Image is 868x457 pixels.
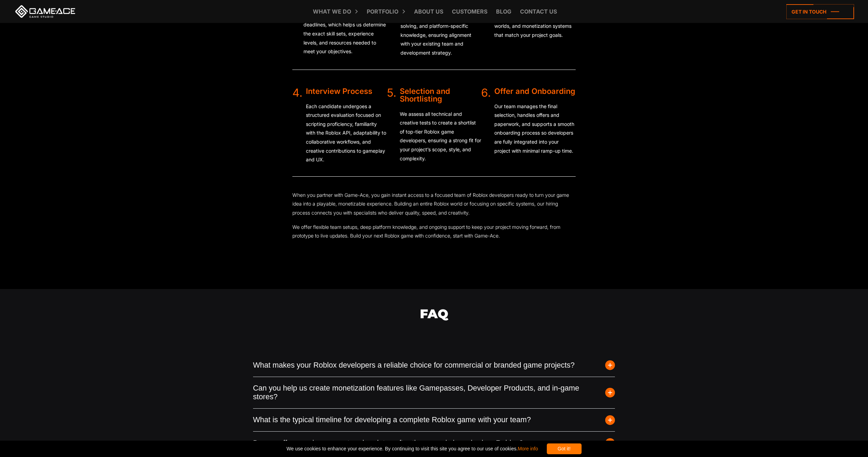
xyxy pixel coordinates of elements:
h2: FAQ [253,289,615,356]
button: Do you offer ongoing support and updates after the game is launched on Roblox? [253,432,615,455]
div: Got it! [547,443,582,454]
p: When you partner with Game-Ace, you gain instant access to a focused team of Roblox developers re... [292,191,575,217]
button: What is the typical timeline for developing a complete Roblox game with your team? [253,409,615,432]
div: 4. [292,87,302,171]
div: 5. [387,87,396,170]
p: Our team manages the final selection, handles offers and paperwork, and supports a smooth onboard... [494,102,575,155]
a: More info [518,446,538,451]
a: Get in touch [786,4,854,19]
p: We offer flexible team setups, deep platform knowledge, and ongoing support to keep your project ... [292,223,575,240]
div: Interview Process [306,87,387,95]
div: 6. [481,87,491,162]
p: Each candidate undergoes a structured evaluation focused on scripting proficiency, familiarity wi... [306,102,387,164]
div: Selection and Shortlisting [400,87,481,103]
button: Can you help us create monetization features like Gamepasses, Developer Products, and in-game sto... [253,377,615,408]
span: We use cookies to enhance your experience. By continuing to visit this site you agree to our use ... [286,443,538,454]
button: What makes your Roblox developers a reliable choice for commercial or branded game projects? [253,354,615,377]
div: Offer and Onboarding [494,87,575,95]
p: We assess all technical and creative tests to create a shortlist of top-tier Roblox game develope... [400,110,481,163]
